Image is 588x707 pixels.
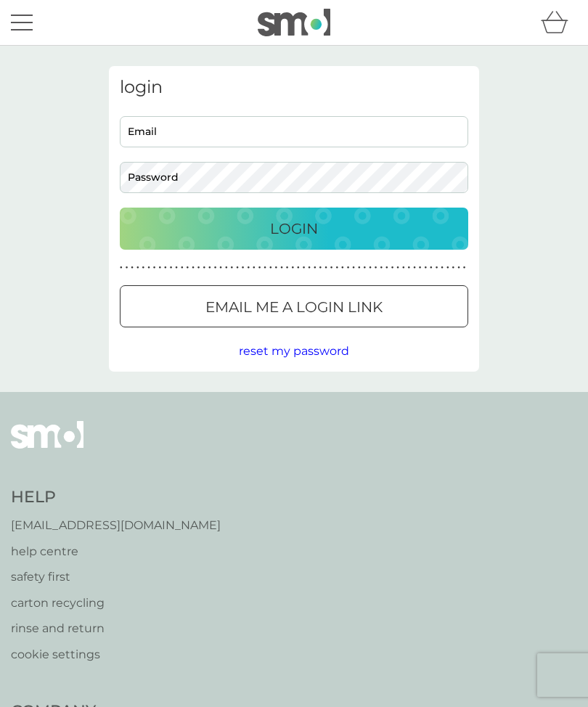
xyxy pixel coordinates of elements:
[297,264,300,271] p: ●
[120,285,468,327] button: Email me a login link
[364,264,367,271] p: ●
[358,264,361,271] p: ●
[319,264,322,271] p: ●
[402,264,405,271] p: ●
[147,264,150,271] p: ●
[424,264,427,271] p: ●
[136,264,139,271] p: ●
[286,264,289,271] p: ●
[11,9,33,36] button: menu
[225,264,228,271] p: ●
[11,542,221,561] a: help centre
[541,8,577,37] div: basket
[11,594,221,613] a: carton recycling
[391,264,394,271] p: ●
[242,264,245,271] p: ●
[11,516,221,535] a: [EMAIL_ADDRESS][DOMAIN_NAME]
[258,9,330,36] img: smol
[170,264,173,271] p: ●
[126,264,128,271] p: ●
[330,264,333,271] p: ●
[275,264,278,271] p: ●
[264,264,266,271] p: ●
[142,264,145,271] p: ●
[308,264,311,271] p: ●
[203,264,205,271] p: ●
[385,264,388,271] p: ●
[253,264,256,271] p: ●
[341,264,344,271] p: ●
[314,264,317,271] p: ●
[303,264,306,271] p: ●
[120,77,468,98] h3: login
[280,264,283,271] p: ●
[269,264,272,271] p: ●
[158,264,161,271] p: ●
[413,264,416,271] p: ●
[219,264,222,271] p: ●
[236,264,239,271] p: ●
[396,264,399,271] p: ●
[441,264,444,271] p: ●
[11,486,221,509] h4: Help
[270,217,318,240] p: Login
[430,264,433,271] p: ●
[463,264,466,271] p: ●
[120,264,123,271] p: ●
[347,264,350,271] p: ●
[408,264,411,271] p: ●
[11,568,221,587] a: safety first
[175,264,178,271] p: ●
[369,264,372,271] p: ●
[324,264,327,271] p: ●
[239,342,349,361] button: reset my password
[258,264,261,271] p: ●
[291,264,294,271] p: ●
[247,264,250,271] p: ●
[11,619,221,638] a: rinse and return
[335,264,338,271] p: ●
[375,264,377,271] p: ●
[380,264,383,271] p: ●
[120,208,468,250] button: Login
[205,295,383,319] p: Email me a login link
[352,264,355,271] p: ●
[208,264,211,271] p: ●
[231,264,234,271] p: ●
[197,264,200,271] p: ●
[239,344,349,358] span: reset my password
[131,264,134,271] p: ●
[214,264,217,271] p: ●
[419,264,422,271] p: ●
[153,264,156,271] p: ●
[457,264,460,271] p: ●
[187,264,189,271] p: ●
[11,645,221,664] a: cookie settings
[446,264,449,271] p: ●
[181,264,184,271] p: ●
[192,264,195,271] p: ●
[164,264,167,271] p: ●
[452,264,455,271] p: ●
[11,421,83,470] img: smol
[436,264,438,271] p: ●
